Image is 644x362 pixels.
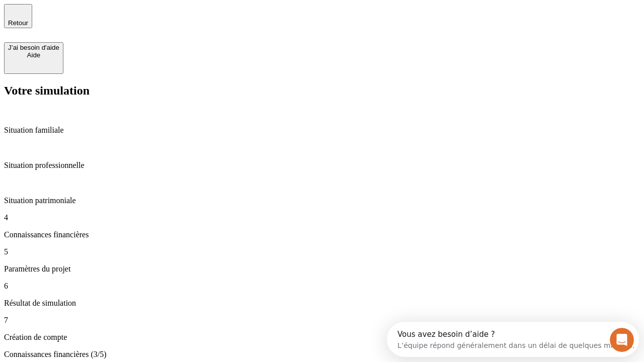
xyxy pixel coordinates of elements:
[4,247,640,256] p: 5
[4,213,640,222] p: 4
[4,230,640,239] p: Connaissances financières
[11,17,248,27] div: L’équipe répond généralement dans un délai de quelques minutes.
[4,42,63,74] button: J’ai besoin d'aideAide
[4,299,640,308] p: Résultat de simulation
[4,161,640,170] p: Situation professionnelle
[4,4,277,32] div: Ouvrir le Messenger Intercom
[4,264,640,274] p: Paramètres du projet
[387,322,639,357] iframe: Intercom live chat discovery launcher
[4,282,640,291] p: 6
[8,19,28,27] span: Retour
[4,196,640,205] p: Situation patrimoniale
[4,84,640,98] h2: Votre simulation
[4,4,32,28] button: Retour
[610,328,634,352] iframe: Intercom live chat
[8,44,59,51] div: J’ai besoin d'aide
[11,9,248,17] div: Vous avez besoin d’aide ?
[4,350,640,359] p: Connaissances financières (3/5)
[4,126,640,135] p: Situation familiale
[4,333,640,342] p: Création de compte
[8,51,59,59] div: Aide
[4,316,640,325] p: 7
